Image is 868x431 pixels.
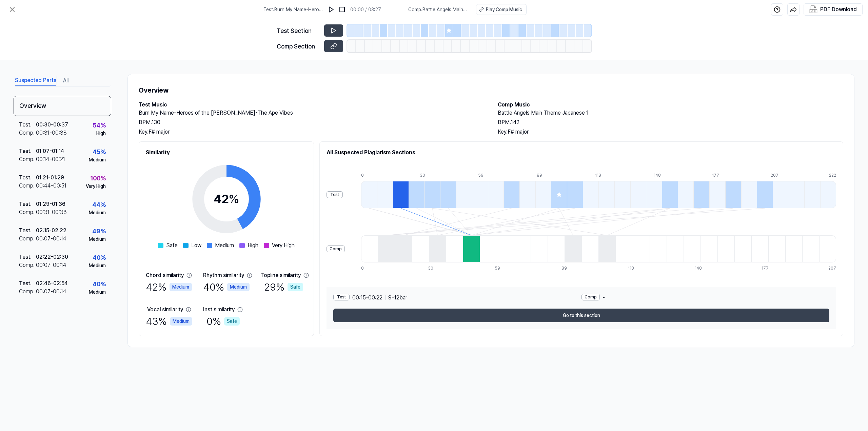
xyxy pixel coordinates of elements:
[93,147,106,156] div: 45 %
[146,271,184,279] div: Chord similarity
[93,279,106,289] div: 40 %
[774,6,781,13] img: help
[272,241,295,250] span: Very High
[36,288,66,296] div: 00:07 - 00:14
[15,75,56,86] button: Suspected Parts
[36,200,65,208] div: 01:29 - 01:36
[36,208,67,216] div: 00:31 - 00:38
[96,130,106,137] div: High
[166,241,178,250] span: Safe
[90,174,106,183] div: 100 %
[428,265,445,271] div: 30
[260,271,301,279] div: Topline similarity
[328,6,335,13] img: play
[581,294,830,302] div: -
[92,227,106,236] div: 49 %
[139,85,843,95] h1: Overview
[170,283,192,291] div: Medium
[561,265,578,271] div: 89
[36,253,68,261] div: 02:22 - 02:30
[203,279,250,295] div: 40 %
[19,227,36,235] div: Test .
[408,6,468,13] span: Comp . Battle Angels Main Theme Japanese 1
[277,26,320,35] div: Test Section
[498,118,843,126] div: BPM. 142
[352,294,382,302] span: 00:15 - 00:22
[327,149,836,157] h2: All Suspected Plagiarism Sections
[214,190,239,208] div: 42
[36,155,65,163] div: 00:14 - 00:21
[14,96,111,116] div: Overview
[498,109,843,117] h2: Battle Angels Main Theme Japanese 1
[139,118,484,126] div: BPM. 130
[19,129,36,137] div: Comp .
[93,121,106,130] div: 54 %
[808,4,858,15] button: PDF Download
[762,265,778,271] div: 177
[139,109,484,117] h2: Burn My Name-Heroes of the [PERSON_NAME]-The Ape Vibes
[820,5,857,14] div: PDF Download
[19,288,36,296] div: Comp .
[170,317,192,326] div: Medium
[147,306,183,314] div: Vocal similarity
[333,309,829,322] button: Go to this section
[191,241,201,250] span: Low
[19,174,36,182] div: Test .
[224,317,240,326] div: Safe
[486,6,522,13] div: Play Comp Music
[790,6,797,13] img: share
[19,279,36,288] div: Test .
[581,294,600,300] div: Comp
[476,4,527,15] button: Play Comp Music
[809,5,817,14] img: PDF Download
[495,265,512,271] div: 59
[203,271,244,279] div: Rhythm similarity
[498,101,843,109] h2: Comp Music
[19,253,36,261] div: Test .
[89,209,106,216] div: Medium
[288,283,303,291] div: Safe
[248,241,258,250] span: High
[36,279,68,288] div: 02:46 - 02:54
[19,155,36,163] div: Comp .
[36,182,66,190] div: 00:44 - 00:51
[388,294,407,302] span: 9 - 12 bar
[206,314,240,329] div: 0 %
[264,279,303,295] div: 29 %
[146,149,307,157] h2: Similarity
[89,289,106,296] div: Medium
[277,42,320,51] div: Comp Section
[327,191,343,198] div: Test
[19,147,36,155] div: Test .
[146,314,192,329] div: 43 %
[36,121,68,129] div: 00:30 - 00:37
[146,279,192,295] div: 42 %
[829,172,836,178] div: 222
[327,246,345,252] div: Comp
[19,235,36,243] div: Comp .
[89,236,106,243] div: Medium
[229,192,239,206] span: %
[420,172,436,178] div: 30
[36,174,64,182] div: 01:21 - 01:29
[36,261,66,269] div: 00:07 - 00:14
[19,121,36,129] div: Test .
[537,172,553,178] div: 89
[36,227,66,235] div: 02:15 - 02:22
[89,156,106,163] div: Medium
[36,129,67,137] div: 00:31 - 00:38
[139,101,484,109] h2: Test Music
[19,182,36,190] div: Comp .
[89,262,106,269] div: Medium
[695,265,712,271] div: 148
[19,208,36,216] div: Comp .
[498,128,843,136] div: Key. F# major
[92,200,106,209] div: 44 %
[628,265,645,271] div: 118
[139,128,484,136] div: Key. F# major
[203,306,235,314] div: Inst similarity
[36,235,66,243] div: 00:07 - 00:14
[654,172,670,178] div: 148
[215,241,234,250] span: Medium
[595,172,611,178] div: 118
